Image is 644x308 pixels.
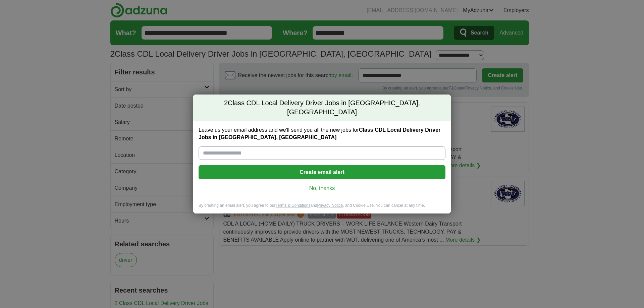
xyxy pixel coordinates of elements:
[204,185,440,192] a: No, thanks
[317,203,343,208] a: Privacy Notice
[193,95,451,121] h2: Class CDL Local Delivery Driver Jobs in [GEOGRAPHIC_DATA], [GEOGRAPHIC_DATA]
[275,203,310,208] a: Terms & Conditions
[199,126,445,141] label: Leave us your email address and we'll send you all the new jobs for
[193,203,451,214] div: By creating an email alert, you agree to our and , and Cookie Use. You can cancel at any time.
[224,99,228,108] span: 2
[199,127,440,140] strong: Class CDL Local Delivery Driver Jobs in [GEOGRAPHIC_DATA], [GEOGRAPHIC_DATA]
[199,165,445,179] button: Create email alert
